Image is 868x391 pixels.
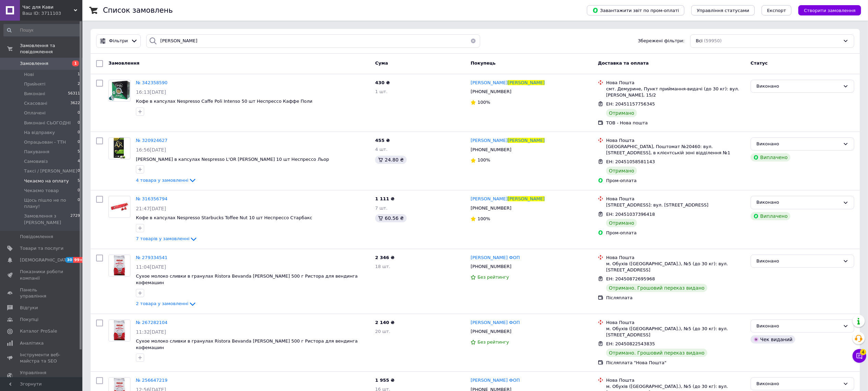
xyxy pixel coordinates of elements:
span: 0 [78,120,80,126]
div: Отримано. Грошовий переказ видано [606,284,707,292]
span: ЕН: 20450872695968 [606,276,655,281]
span: 2729 [70,213,80,225]
a: 7 товарів у замовленні [136,236,198,241]
span: 0 [78,139,80,145]
a: [PERSON_NAME] ФОП [471,320,520,326]
span: 4 [860,349,866,355]
span: Прийняті [24,81,45,87]
div: Післяплата "Нова Пошта" [606,360,745,366]
span: 100% [477,157,490,163]
div: Чек виданий [751,335,795,344]
span: № 256647219 [136,378,167,383]
span: Аналітика [20,340,44,346]
div: Виплачено [751,212,790,220]
span: 0 [78,188,80,194]
span: [PHONE_NUMBER] [471,89,511,94]
span: 455 ₴ [375,138,390,143]
span: [PERSON_NAME] [508,138,545,143]
span: 20 шт. [375,329,390,334]
button: Створити замовлення [798,5,861,15]
span: Час для Кави [22,4,74,10]
span: Каталог ProSale [20,328,57,334]
a: № 316356794 [136,196,167,201]
span: ЕН: 20451157756345 [606,101,655,107]
span: 1 955 ₴ [375,378,394,383]
span: Замовлення та повідомлення [20,43,82,55]
a: № 320924627 [136,138,167,143]
span: 0 [78,130,80,136]
div: Післяплата [606,295,745,301]
span: Панель управління [20,287,63,299]
span: 99+ [73,257,84,263]
a: Створити замовлення [791,8,861,13]
span: 56311 [68,91,80,97]
img: Фото товару [109,198,130,216]
button: Очистить [466,34,480,48]
input: Пошук [3,24,81,36]
span: Повідомлення [20,234,53,240]
div: Отримано. Грошовий переказ видано [606,349,707,357]
div: Пром-оплата [606,178,745,184]
span: 7 товарів у замовленні [136,236,189,241]
span: Пакування [24,149,49,155]
span: № 267282104 [136,320,167,325]
div: Отримано [606,109,637,117]
div: м. Обухів ([GEOGRAPHIC_DATA].), №5 (до 30 кг): вул. [STREET_ADDRESS] [606,326,745,338]
span: [PERSON_NAME] [508,80,545,85]
button: Експорт [762,5,792,15]
span: 4 товара у замовленні [136,178,188,183]
span: Опрацьован - ТТН [24,139,66,145]
span: 1 шт. [375,89,387,94]
span: 18 шт. [375,264,390,269]
a: Кофе в капсулах Nespresso Starbucks Toffee Nut 10 шт Неспрессо Старбакс [136,215,312,220]
div: Нова Пошта [606,137,745,144]
span: 100% [477,100,490,105]
div: Виконано [756,141,840,148]
a: Кофе в капсулах Nespresso Caffe Poli Intenso 50 шт Неспрессо Каффе Поли [136,99,312,104]
a: Сухое молоко сливки в гранулах Ristora Bevanda [PERSON_NAME] 500 г Ристора для вендинга кофемашин [136,338,358,350]
div: Виплачено [751,153,790,161]
span: Без рейтингу [477,275,509,280]
img: Фото товару [109,80,130,101]
span: Щось пішло не по плану! [24,197,78,210]
span: [PHONE_NUMBER] [471,264,511,269]
div: Отримано [606,219,637,227]
span: [PHONE_NUMBER] [471,205,511,211]
span: 0 [78,197,80,210]
span: На відправку [24,130,55,136]
span: Доставка та оплата [598,60,649,66]
span: Покупці [20,316,38,323]
span: Сухое молоко сливки в гранулах Ristora Bevanda [PERSON_NAME] 500 г Ристора для вендинга кофемашин [136,273,358,285]
span: Замовлення [20,60,48,67]
span: Замовлення [108,60,139,66]
span: 2 товара у замовленні [136,301,188,306]
div: Пром-оплата [606,230,745,236]
span: Фільтри [109,38,128,44]
div: 60.56 ₴ [375,214,406,222]
div: Ваш ID: 3711103 [22,10,82,16]
span: Виконані [24,91,45,97]
span: 4 [78,158,80,165]
span: [PERSON_NAME] [471,138,508,143]
div: Виконано [756,380,840,388]
a: № 342358590 [136,80,167,85]
span: Таксі / [PERSON_NAME] [24,168,77,174]
a: № 279334541 [136,255,167,260]
span: Покупець [471,60,496,66]
span: 0 [78,168,80,174]
img: Фото товару [109,320,130,341]
span: 7 шт. [375,205,387,211]
span: [PHONE_NUMBER] [471,329,511,334]
span: [PERSON_NAME] в капсулах Nespresso L'OR [PERSON_NAME] 10 шт Неспрессо Льор [136,157,329,162]
span: 1 [72,60,79,66]
div: Нова Пошта [606,377,745,383]
span: 430 ₴ [375,80,390,85]
a: Фото товару [108,255,130,277]
span: [PERSON_NAME] [471,196,508,201]
div: м. Обухів ([GEOGRAPHIC_DATA].), №5 (до 30 кг): вул. [STREET_ADDRESS] [606,261,745,273]
div: Виконано [756,323,840,330]
span: [PERSON_NAME] ФОП [471,378,520,383]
